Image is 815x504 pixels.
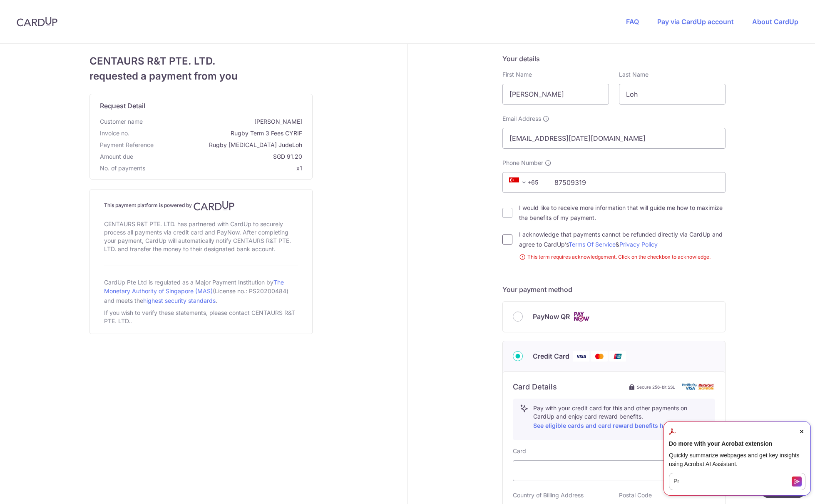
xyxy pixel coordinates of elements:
[513,447,526,455] label: Card
[513,312,715,322] div: PayNow QR Cards logo
[502,159,543,167] span: Phone Number
[100,141,154,148] span: translation missing: en.payment_reference
[133,129,302,137] span: Rugby Term 3 Fees CYRIF
[194,201,234,211] img: CardUp
[89,54,313,69] span: CENTAURS R&T PTE. LTD.
[100,152,133,161] span: Amount due
[89,69,313,84] span: requested a payment from you
[502,84,609,105] input: First name
[619,84,726,105] input: Last name
[100,164,145,172] span: No. of payments
[513,382,557,392] h6: Card Details
[502,128,726,149] input: Email address
[100,102,145,110] span: translation missing: en.request_detail
[626,17,639,26] a: FAQ
[19,6,36,13] span: Help
[104,307,298,327] div: If you wish to verify these statements, please contact CENTAURS R&T PTE. LTD..
[573,312,590,322] img: Cards logo
[637,384,675,390] span: Secure 256-bit SSL
[657,17,734,26] a: Pay via CardUp account
[573,351,589,362] img: Visa
[502,115,541,123] span: Email Address
[100,129,129,137] span: Invoice no.
[502,70,532,79] label: First Name
[520,466,708,476] iframe: Secure card payment input frame
[619,491,652,499] label: Postal Code
[519,203,726,223] label: I would like to receive more information that will guide me how to maximize the benefits of my pa...
[296,165,302,172] span: x1
[519,253,726,261] small: This term requires acknowledgement. Click on the checkbox to acknowledge.
[591,351,608,362] img: Mastercard
[502,284,726,294] h5: Your payment method
[619,70,649,79] label: Last Name
[157,141,302,149] span: Rugby [MEDICAL_DATA] JudeLoh
[513,491,584,499] label: Country of Billing Address
[104,201,298,211] h4: This payment platform is powered by
[104,275,298,307] div: CardUp Pte Ltd is regulated as a Major Payment Institution by (License no.: PS20200484) and meets...
[569,241,616,248] a: Terms Of Service
[752,17,798,26] a: About CardUp
[143,297,216,304] a: highest security standards
[509,177,529,187] span: +65
[519,230,726,250] label: I acknowledge that payments cannot be refunded directly via CardUp and agree to CardUp’s &
[533,351,569,361] span: Credit Card
[104,218,298,255] div: CENTAURS R&T PTE. LTD. has partnered with CardUp to securely process all payments via credit card...
[513,351,715,362] div: Credit Card Visa Mastercard Union Pay
[533,312,570,322] span: PayNow QR
[100,117,143,126] span: Customer name
[619,241,658,248] a: Privacy Policy
[137,152,302,161] span: SGD 91.20
[609,351,626,362] img: Union Pay
[533,404,708,431] p: Pay with your credit card for this and other payments on CardUp and enjoy card reward benefits.
[502,54,726,64] h5: Your details
[682,383,715,390] img: card secure
[146,117,302,126] span: [PERSON_NAME]
[507,177,544,187] span: +65
[533,422,673,429] a: See eligible cards and card reward benefits here
[17,17,57,27] img: CardUp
